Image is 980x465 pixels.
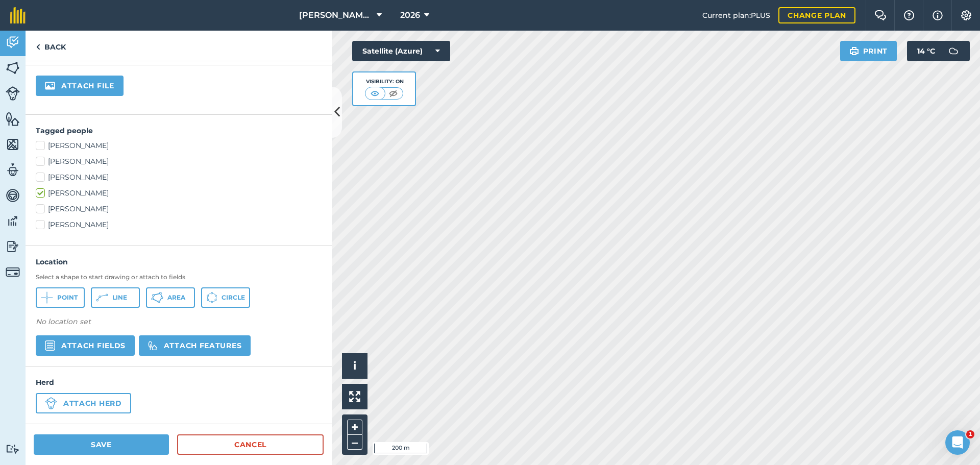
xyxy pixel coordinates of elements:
[907,41,970,61] button: 14 °C
[342,353,367,379] button: i
[57,293,78,302] span: Point
[36,287,85,308] button: Point
[387,88,400,99] img: svg+xml;base64,PHN2ZyB4bWxucz0iaHR0cDovL3d3dy53My5vcmcvMjAwMC9zdmciIHdpZHRoPSI1MCIgaGVpZ2h0PSI0MC...
[917,41,935,61] span: 14 ° C
[903,10,915,20] img: A question mark icon
[943,41,964,61] img: svg+xml;base64,PD94bWwgdmVyc2lvbj0iMS4wIiBlbmNvZGluZz0idXRmLTgiPz4KPCEtLSBHZW5lcmF0b3I6IEFkb2JlIE...
[146,287,195,308] button: Area
[167,293,185,302] span: Area
[148,340,158,351] img: svg%3e
[365,78,404,86] div: Visibility: On
[6,35,20,50] img: svg+xml;base64,PD94bWwgdmVyc2lvbj0iMS4wIiBlbmNvZGluZz0idXRmLTgiPz4KPCEtLSBHZW5lcmF0b3I6IEFkb2JlIE...
[10,7,26,23] img: fieldmargin Logo
[778,7,855,23] a: Change plan
[36,317,91,326] em: No location set
[6,162,20,178] img: svg+xml;base64,PD94bWwgdmVyc2lvbj0iMS4wIiBlbmNvZGluZz0idXRmLTgiPz4KPCEtLSBHZW5lcmF0b3I6IEFkb2JlIE...
[400,9,420,21] span: 2026
[6,265,20,279] img: svg+xml;base64,PD94bWwgdmVyc2lvbj0iMS4wIiBlbmNvZGluZz0idXRmLTgiPz4KPCEtLSBHZW5lcmF0b3I6IEFkb2JlIE...
[960,10,972,20] img: A cog icon
[966,430,974,438] span: 1
[36,140,322,151] label: [PERSON_NAME]
[347,420,362,435] button: +
[6,137,20,152] img: svg+xml;base64,PHN2ZyB4bWxucz0iaHR0cDovL3d3dy53My5vcmcvMjAwMC9zdmciIHdpZHRoPSI1NiIgaGVpZ2h0PSI2MC...
[36,335,135,356] button: Attach fields
[347,435,362,450] button: –
[6,239,20,254] img: svg+xml;base64,PD94bWwgdmVyc2lvbj0iMS4wIiBlbmNvZGluZz0idXRmLTgiPz4KPCEtLSBHZW5lcmF0b3I6IEFkb2JlIE...
[6,111,20,127] img: svg+xml;base64,PHN2ZyB4bWxucz0iaHR0cDovL3d3dy53My5vcmcvMjAwMC9zdmciIHdpZHRoPSI1NiIgaGVpZ2h0PSI2MC...
[6,213,20,229] img: svg+xml;base64,PD94bWwgdmVyc2lvbj0iMS4wIiBlbmNvZGluZz0idXRmLTgiPz4KPCEtLSBHZW5lcmF0b3I6IEFkb2JlIE...
[36,393,131,413] button: Attach herd
[36,204,322,214] label: [PERSON_NAME]
[945,430,970,455] iframe: Intercom live chat
[36,273,322,281] h3: Select a shape to start drawing or attach to fields
[6,60,20,76] img: svg+xml;base64,PHN2ZyB4bWxucz0iaHR0cDovL3d3dy53My5vcmcvMjAwMC9zdmciIHdpZHRoPSI1NiIgaGVpZ2h0PSI2MC...
[36,125,322,136] h4: Tagged people
[933,9,943,21] img: svg+xml;base64,PHN2ZyB4bWxucz0iaHR0cDovL3d3dy53My5vcmcvMjAwMC9zdmciIHdpZHRoPSIxNyIgaGVpZ2h0PSIxNy...
[849,45,859,57] img: svg+xml;base64,PHN2ZyB4bWxucz0iaHR0cDovL3d3dy53My5vcmcvMjAwMC9zdmciIHdpZHRoPSIxOSIgaGVpZ2h0PSIyNC...
[45,397,57,409] img: svg+xml;base64,PD94bWwgdmVyc2lvbj0iMS4wIiBlbmNvZGluZz0idXRmLTgiPz4KPCEtLSBHZW5lcmF0b3I6IEFkb2JlIE...
[34,434,169,455] button: Save
[36,156,322,167] label: [PERSON_NAME]
[201,287,250,308] button: Circle
[6,188,20,203] img: svg+xml;base64,PD94bWwgdmVyc2lvbj0iMS4wIiBlbmNvZGluZz0idXRmLTgiPz4KPCEtLSBHZW5lcmF0b3I6IEFkb2JlIE...
[26,31,76,61] a: Back
[299,9,373,21] span: [PERSON_NAME] Family Farms
[36,256,322,267] h4: Location
[36,188,322,199] label: [PERSON_NAME]
[36,377,322,388] h4: Herd
[36,172,322,183] label: [PERSON_NAME]
[91,287,140,308] button: Line
[349,391,360,402] img: Four arrows, one pointing top left, one top right, one bottom right and the last bottom left
[112,293,127,302] span: Line
[353,359,356,372] span: i
[352,41,450,61] button: Satellite (Azure)
[6,444,20,454] img: svg+xml;base64,PD94bWwgdmVyc2lvbj0iMS4wIiBlbmNvZGluZz0idXRmLTgiPz4KPCEtLSBHZW5lcmF0b3I6IEFkb2JlIE...
[139,335,251,356] button: Attach features
[369,88,381,99] img: svg+xml;base64,PHN2ZyB4bWxucz0iaHR0cDovL3d3dy53My5vcmcvMjAwMC9zdmciIHdpZHRoPSI1MCIgaGVpZ2h0PSI0MC...
[36,219,322,230] label: [PERSON_NAME]
[177,434,324,455] a: Cancel
[45,340,55,351] img: svg+xml,%3c
[874,10,887,20] img: Two speech bubbles overlapping with the left bubble in the forefront
[6,86,20,101] img: svg+xml;base64,PD94bWwgdmVyc2lvbj0iMS4wIiBlbmNvZGluZz0idXRmLTgiPz4KPCEtLSBHZW5lcmF0b3I6IEFkb2JlIE...
[702,10,770,21] span: Current plan : PLUS
[840,41,897,61] button: Print
[36,41,40,53] img: svg+xml;base64,PHN2ZyB4bWxucz0iaHR0cDovL3d3dy53My5vcmcvMjAwMC9zdmciIHdpZHRoPSI5IiBoZWlnaHQ9IjI0Ii...
[222,293,245,302] span: Circle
